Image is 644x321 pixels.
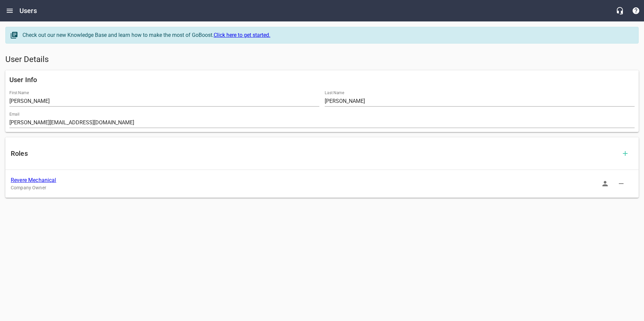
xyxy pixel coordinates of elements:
[9,74,635,85] h6: User Info
[9,112,19,116] label: Email
[11,177,56,183] a: Revere Mechanical
[597,176,613,192] button: Sign In as Role
[613,176,629,192] button: Delete Role
[11,184,623,191] p: Company Owner
[9,91,29,95] label: First Name
[22,31,632,39] div: Check out our new Knowledge Base and learn how to make the most of GoBoost.
[612,3,628,19] button: Live Chat
[325,91,344,95] label: Last Name
[617,145,633,162] button: Add Role
[5,54,639,65] h5: User Details
[11,148,617,159] h6: Roles
[214,32,270,38] a: Click here to get started.
[2,3,18,19] button: Open drawer
[19,5,37,16] h6: Users
[628,3,644,19] button: Support Portal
